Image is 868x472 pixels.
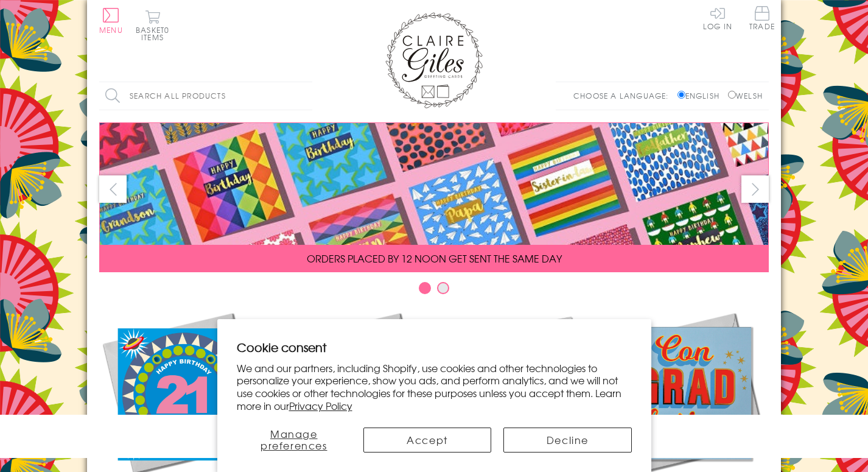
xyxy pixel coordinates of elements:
label: Welsh [728,90,763,101]
button: Accept [363,428,491,453]
a: Privacy Policy [289,398,352,413]
input: English [677,91,685,99]
button: Manage preferences [237,428,351,453]
a: Trade [749,6,775,32]
input: Welsh [728,91,736,99]
button: Carousel Page 2 [437,282,449,294]
button: Decline [503,428,631,453]
img: Claire Giles Greetings Cards [385,12,483,108]
span: Manage preferences [261,426,327,453]
span: 0 items [141,24,169,43]
span: Trade [749,6,775,30]
div: Carousel Pagination [99,281,769,300]
button: Basket0 items [136,10,169,41]
button: Carousel Page 1 (Current Slide) [419,282,431,294]
button: next [741,175,769,203]
a: Log In [703,6,732,30]
button: prev [99,175,127,203]
label: English [677,90,726,101]
input: Search all products [99,82,312,110]
p: Choose a language: [573,90,675,101]
h2: Cookie consent [237,339,632,356]
span: ORDERS PLACED BY 12 NOON GET SENT THE SAME DAY [307,251,562,266]
input: Search [300,82,312,110]
button: Menu [99,8,123,33]
p: We and our partners, including Shopify, use cookies and other technologies to personalize your ex... [237,362,632,412]
span: Menu [99,24,123,35]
